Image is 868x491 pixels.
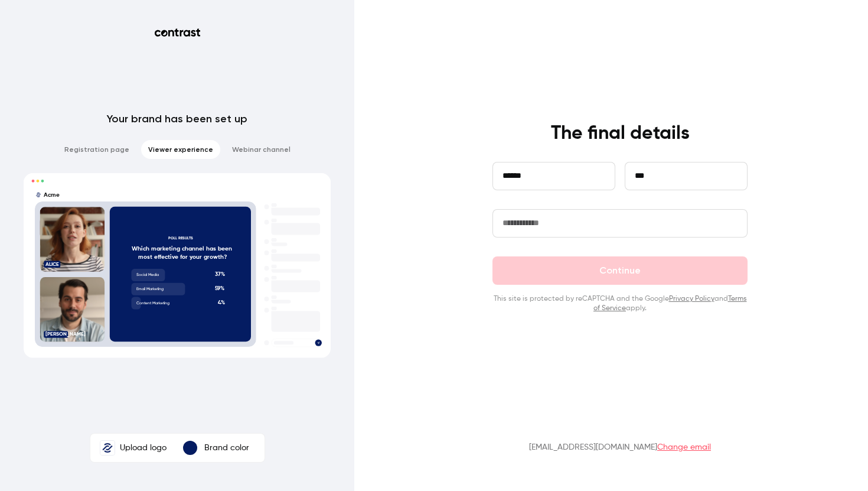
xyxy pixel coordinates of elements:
[204,442,249,454] p: Brand color
[551,122,690,145] h4: The final details
[107,112,247,126] p: Your brand has been set up
[492,294,748,313] p: This site is protected by reCAPTCHA and the Google and apply.
[57,140,136,159] li: Registration page
[669,295,714,303] a: Privacy Policy
[93,436,174,460] label: AcmeUpload logo
[593,295,747,312] a: Terms of Service
[529,441,711,453] p: [EMAIL_ADDRESS][DOMAIN_NAME]
[141,140,220,159] li: Viewer experience
[225,140,298,159] li: Webinar channel
[100,441,115,455] img: Acme
[174,436,262,460] button: Brand color
[657,443,711,451] a: Change email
